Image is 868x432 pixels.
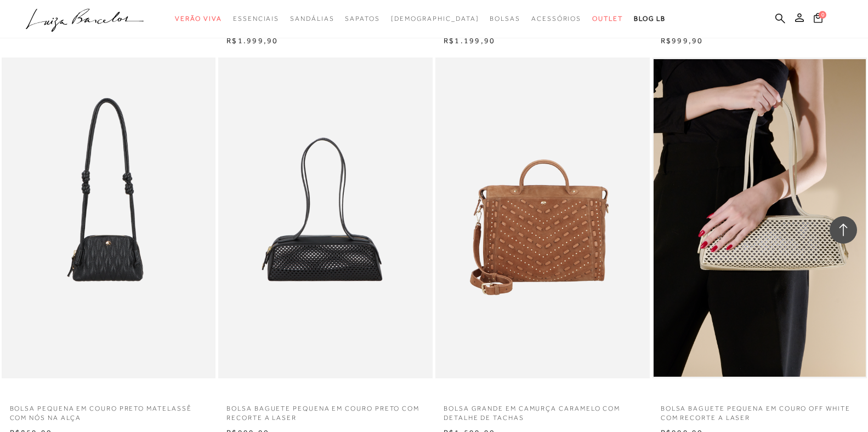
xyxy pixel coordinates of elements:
a: BOLSA BAGUETE PEQUENA EM COURO PRETO COM RECORTE A LASER [218,398,433,423]
a: BOLSA GRANDE EM CAMURÇA CARAMELO COM DETALHE DE TACHAS BOLSA GRANDE EM CAMURÇA CARAMELO COM DETAL... [436,59,649,377]
button: 0 [810,12,826,27]
span: Sandálias [290,15,334,22]
span: R$1.999,90 [226,36,278,45]
a: categoryNavScreenReaderText [233,9,279,29]
img: BOLSA GRANDE EM CAMURÇA CARAMELO COM DETALHE DE TACHAS [436,59,649,377]
a: BLOG LB [634,9,666,29]
span: BLOG LB [634,15,666,22]
span: R$1.199,90 [444,36,495,45]
a: BOLSA GRANDE EM CAMURÇA CARAMELO COM DETALHE DE TACHAS [435,398,650,423]
span: Verão Viva [175,15,222,22]
span: Essenciais [233,15,279,22]
a: noSubCategoriesText [391,9,479,29]
a: categoryNavScreenReaderText [345,9,379,29]
span: R$999,90 [661,36,704,45]
span: [DEMOGRAPHIC_DATA] [391,15,479,22]
a: categoryNavScreenReaderText [175,9,222,29]
a: BOLSA BAGUETE PEQUENA EM COURO OFF WHITE COM RECORTE A LASER [653,398,867,423]
img: BOLSA BAGUETE PEQUENA EM COURO PRETO COM RECORTE A LASER [219,59,432,377]
span: Bolsas [490,15,520,22]
a: BOLSA BAGUETE PEQUENA EM COURO OFF WHITE COM RECORTE A LASER BOLSA BAGUETE PEQUENA EM COURO OFF W... [654,59,866,377]
img: BOLSA PEQUENA EM COURO PRETO MATELASSÊ COM NÓS NA ALÇA [3,59,215,377]
span: 0 [819,11,826,19]
span: Sapatos [345,15,379,22]
span: Acessórios [531,15,581,22]
span: Outlet [592,15,623,22]
a: categoryNavScreenReaderText [290,9,334,29]
a: categoryNavScreenReaderText [531,9,581,29]
a: BOLSA PEQUENA EM COURO PRETO MATELASSÊ COM NÓS NA ALÇA BOLSA PEQUENA EM COURO PRETO MATELASSÊ COM... [3,59,215,377]
a: categoryNavScreenReaderText [490,9,520,29]
a: categoryNavScreenReaderText [592,9,623,29]
img: BOLSA BAGUETE PEQUENA EM COURO OFF WHITE COM RECORTE A LASER [654,59,866,377]
a: BOLSA PEQUENA EM COURO PRETO MATELASSÊ COM NÓS NA ALÇA [2,398,216,423]
a: BOLSA BAGUETE PEQUENA EM COURO PRETO COM RECORTE A LASER BOLSA BAGUETE PEQUENA EM COURO PRETO COM... [219,59,432,377]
